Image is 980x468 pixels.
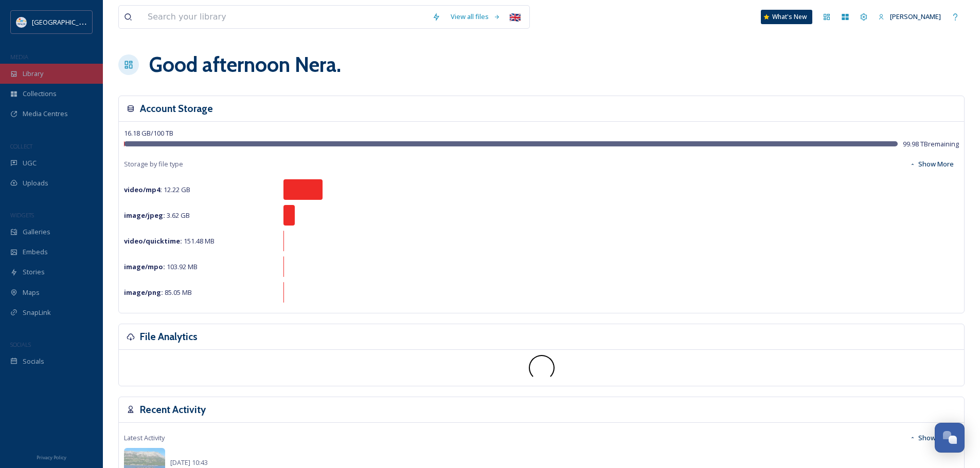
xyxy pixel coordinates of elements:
h3: Account Storage [140,101,213,116]
span: WIDGETS [10,211,34,219]
h1: Good afternoon Nera . [149,49,341,80]
h3: File Analytics [140,329,198,344]
span: 12.22 GB [124,185,190,194]
span: Uploads [23,178,48,188]
span: MEDIA [10,53,28,61]
span: 3.62 GB [124,211,190,220]
span: Galleries [23,227,50,237]
strong: image/jpeg : [124,211,165,220]
span: Media Centres [23,109,68,119]
span: Maps [23,288,40,297]
a: What's New [761,10,812,24]
span: [GEOGRAPHIC_DATA] [32,17,97,27]
span: 103.92 MB [124,262,198,271]
div: 🇬🇧 [506,8,524,26]
span: Storage by file type [124,159,183,169]
span: 16.18 GB / 100 TB [124,128,173,138]
span: [PERSON_NAME] [890,12,941,21]
span: Socials [23,357,44,366]
span: Privacy Policy [37,454,66,461]
span: Embeds [23,247,48,257]
button: Open Chat [935,423,965,453]
strong: video/mp4 : [124,185,162,194]
button: Show More [904,428,959,448]
span: [DATE] 10:43 [170,458,208,467]
strong: image/png : [124,288,163,297]
input: Search your library [142,6,427,28]
span: Collections [23,89,57,99]
strong: image/mpo : [124,262,165,271]
a: View all files [446,7,506,27]
span: UGC [23,158,37,168]
span: SnapLink [23,308,51,317]
span: 85.05 MB [124,288,192,297]
h3: Recent Activity [140,402,206,417]
span: Library [23,69,43,79]
img: HTZ_logo_EN.svg [16,17,27,27]
strong: video/quicktime : [124,236,182,246]
span: 99.98 TB remaining [903,139,959,149]
a: Privacy Policy [37,451,66,463]
span: Latest Activity [124,433,165,443]
span: 151.48 MB [124,236,215,246]
a: [PERSON_NAME] [873,7,946,27]
span: Stories [23,267,45,277]
span: SOCIALS [10,341,31,348]
button: Show More [904,154,959,174]
span: COLLECT [10,142,32,150]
